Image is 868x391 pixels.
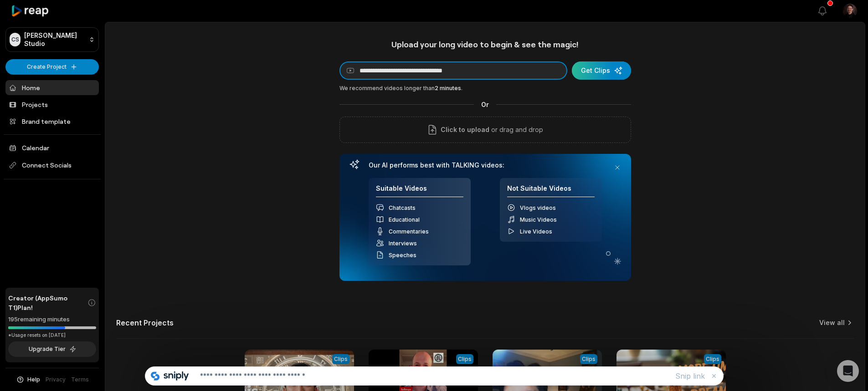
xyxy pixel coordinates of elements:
p: [PERSON_NAME] Studio [24,31,85,48]
p: or drag and drop [489,124,543,135]
a: Terms [71,376,89,384]
span: 2 minutes [435,85,461,91]
span: Music Videos [520,216,557,223]
span: Chatcasts [389,204,416,211]
span: Click to upload [441,124,489,135]
img: logo_orange.svg [15,15,22,22]
h3: Our AI performs best with TALKING videos: [369,161,602,169]
a: Brand template [5,114,99,129]
a: Calendar [5,140,99,155]
button: Create Project [5,59,99,75]
button: Help [16,376,40,384]
a: Home [5,80,99,95]
div: 195 remaining minutes [8,315,96,324]
a: Privacy [46,376,66,384]
h2: Recent Projects [116,318,174,327]
span: Help [27,376,40,384]
div: CS [10,33,21,46]
div: Open Intercom Messenger [837,360,859,382]
img: website_grey.svg [15,24,22,31]
a: View all [819,318,845,327]
a: Projects [5,97,99,112]
img: tab_keywords_by_traffic_grey.svg [91,53,98,60]
button: Get Clips [572,61,631,80]
h4: Suitable Videos [376,184,463,198]
span: Commentaries [389,228,429,235]
img: tab_domain_overview_orange.svg [25,53,32,60]
span: Educational [389,216,420,223]
span: Interviews [389,240,417,247]
h1: Upload your long video to begin & see the magic! [339,39,631,50]
button: Upgrade Tier [8,341,96,357]
div: We recommend videos longer than . [339,84,631,92]
span: Vlogs videos [520,204,556,211]
span: Speeches [389,252,416,259]
span: Creator (AppSumo T1) Plan! [8,293,87,312]
div: Keywords by Traffic [101,54,154,60]
div: Domain: [DOMAIN_NAME] [24,24,100,31]
h4: Not Suitable Videos [507,184,595,198]
span: Connect Socials [5,157,99,173]
div: Domain Overview [35,54,82,60]
div: v 4.0.25 [26,15,45,22]
span: Live Videos [520,228,552,235]
span: Or [474,100,496,109]
div: *Usage resets on [DATE] [8,332,96,339]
